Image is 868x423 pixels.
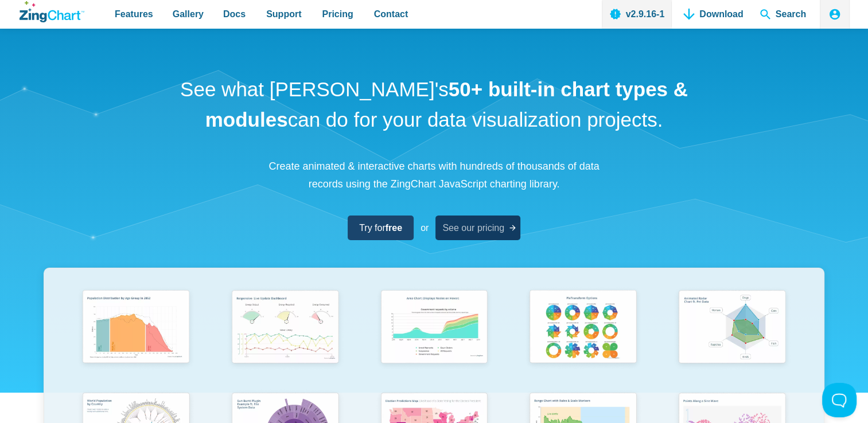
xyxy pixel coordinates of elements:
span: Docs [223,6,246,22]
a: See our pricing [435,216,520,240]
strong: free [386,223,402,233]
iframe: Toggle Customer Support [822,383,857,417]
h1: See what [PERSON_NAME]'s can do for your data visualization projects. [176,75,692,135]
a: Area Chart (Displays Nodes on Hover) [360,285,509,388]
img: Area Chart (Displays Nodes on Hover) [375,285,494,370]
span: Features [115,6,153,22]
span: Support [266,6,301,22]
span: Contact [374,6,408,22]
img: Pie Transform Options [523,285,643,370]
span: See our pricing [442,220,504,236]
a: ZingChart Logo. Click to return to the homepage [20,1,84,22]
img: Responsive Live Update Dashboard [225,285,345,370]
a: Try forfree [348,216,414,240]
span: Pricing [322,6,353,22]
a: Pie Transform Options [508,285,657,388]
span: Gallery [173,6,204,22]
a: Animated Radar Chart ft. Pet Data [657,285,807,388]
img: Animated Radar Chart ft. Pet Data [672,285,792,370]
span: or [421,220,429,236]
a: Responsive Live Update Dashboard [211,285,360,388]
img: Population Distribution by Age Group in 2052 [76,285,196,370]
span: Try for [359,220,402,236]
strong: 50+ built-in chart types & modules [205,78,688,131]
p: Create animated & interactive charts with hundreds of thousands of data records using the ZingCha... [262,158,606,193]
a: Population Distribution by Age Group in 2052 [61,285,211,388]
